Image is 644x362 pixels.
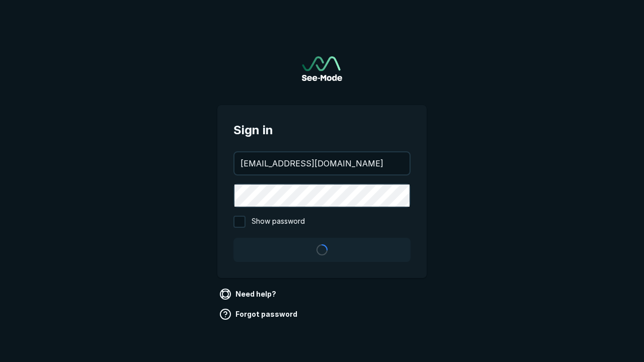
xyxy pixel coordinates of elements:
span: Show password [252,216,305,228]
span: Sign in [233,121,411,139]
img: See-Mode Logo [302,56,342,81]
a: Need help? [217,286,280,302]
a: Go to sign in [302,56,342,81]
a: Forgot password [217,306,301,322]
input: your@email.com [234,152,410,174]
